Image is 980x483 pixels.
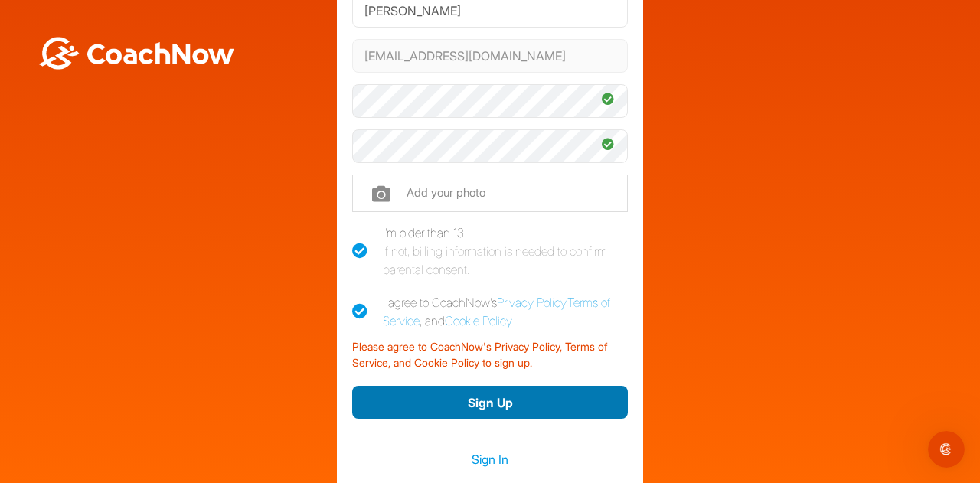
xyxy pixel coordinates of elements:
label: I agree to CoachNow's , , and . [352,293,628,330]
a: Terms of Service [383,295,610,328]
div: If not, billing information is needed to confirm parental consent. [383,242,628,279]
input: Email [352,39,628,73]
div: I'm older than 13 [383,224,628,279]
img: BwLJSsUCoWCh5upNqxVrqldRgqLPVwmV24tXu5FoVAoFEpwwqQ3VIfuoInZCoVCoTD4vwADAC3ZFMkVEQFDAAAAAElFTkSuQmCC [37,37,236,70]
a: Privacy Policy [497,295,566,310]
button: Sign Up [352,386,628,419]
a: Sign In [352,449,628,469]
a: Cookie Policy [445,313,511,328]
div: Please agree to CoachNow's Privacy Policy, Terms of Service, and Cookie Policy to sign up. [352,333,628,371]
iframe: Intercom live chat [928,431,965,468]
